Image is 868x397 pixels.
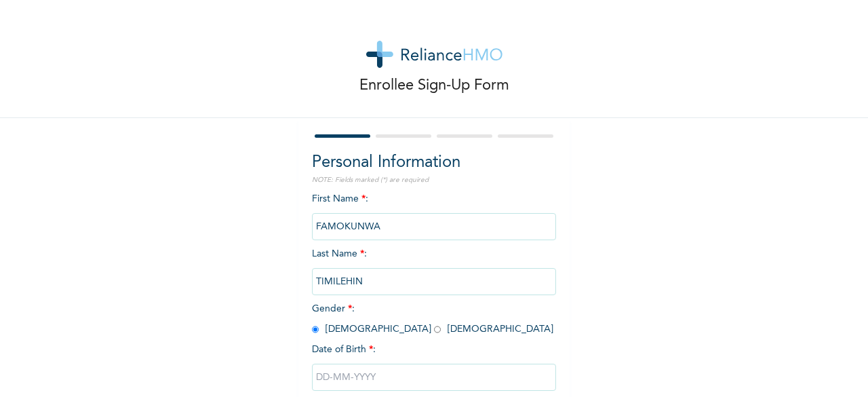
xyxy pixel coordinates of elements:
[312,364,556,391] input: DD-MM-YYYY
[312,151,556,175] h2: Personal Information
[312,194,556,231] span: First Name :
[366,41,502,68] img: logo
[312,175,556,185] p: NOTE: Fields marked (*) are required
[312,343,376,357] span: Date of Birth :
[312,304,553,334] span: Gender : [DEMOGRAPHIC_DATA] [DEMOGRAPHIC_DATA]
[359,75,509,97] p: Enrollee Sign-Up Form
[312,213,556,240] input: Enter your first name
[312,249,556,286] span: Last Name :
[312,268,556,295] input: Enter your last name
